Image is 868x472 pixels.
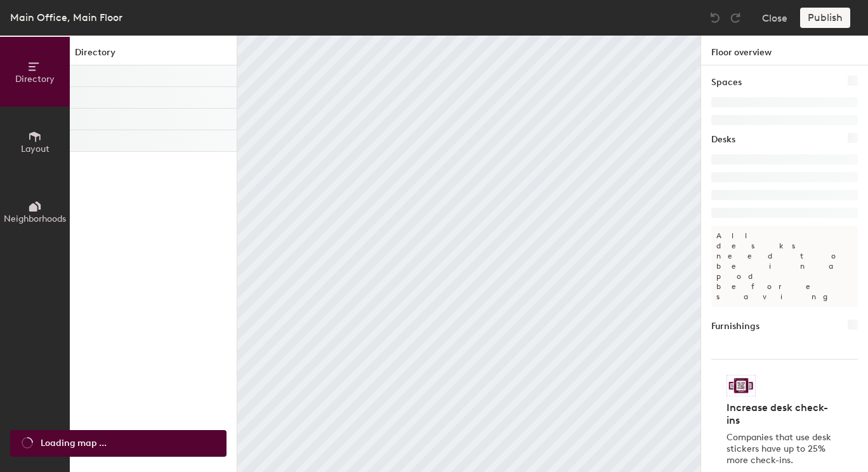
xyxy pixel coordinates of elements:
h1: Floor overview [701,36,868,65]
p: Companies that use desk stickers have up to 25% more check-ins. [727,432,835,466]
span: Layout [21,144,49,154]
span: Directory [15,74,55,84]
h1: Furnishings [711,320,760,334]
canvas: Map [237,36,700,472]
div: Main Office, Main Floor [10,10,122,25]
h4: Increase desk check-ins [727,401,835,427]
h1: Directory [70,46,237,65]
button: Close [762,8,787,28]
p: All desks need to be in a pod before saving [711,226,858,307]
h1: Desks [711,133,735,147]
span: Neighborhoods [4,213,66,224]
span: Loading map ... [41,436,107,450]
img: Sticker logo [727,375,756,396]
h1: Spaces [711,76,742,90]
img: Redo [729,11,742,24]
img: Undo [709,11,721,24]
